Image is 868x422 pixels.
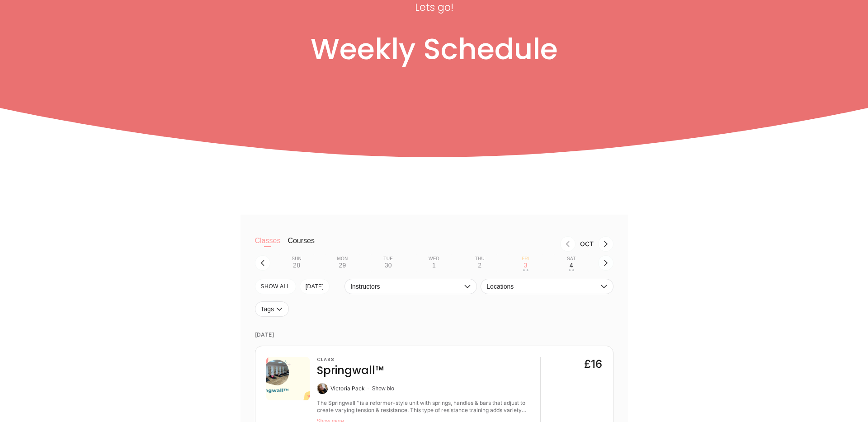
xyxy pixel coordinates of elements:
[383,256,393,262] div: Tue
[567,256,576,262] div: Sat
[255,236,281,254] button: Classes
[481,279,613,294] button: Locations
[429,256,439,262] div: Wed
[317,383,328,394] img: Victoria Pack
[337,256,348,262] div: Mon
[339,262,346,269] div: 29
[475,256,485,262] div: Thu
[523,269,528,271] div: • •
[329,236,613,252] nav: Month switch
[560,236,576,252] button: Previous month, Sep
[569,269,574,271] div: • •
[266,357,310,400] img: 5d9617d8-c062-43cb-9683-4a4abb156b5d.png
[478,262,481,269] div: 2
[598,236,613,252] button: Next month, Nov
[432,262,436,269] div: 1
[292,256,302,262] div: Sun
[255,301,289,317] button: Tags
[350,283,462,290] span: Instructors
[317,363,384,378] h4: Springwall™
[372,385,394,392] button: Show bio
[486,283,598,290] span: Locations
[570,262,573,269] div: 4
[524,262,528,269] div: 3
[261,305,274,313] span: Tags
[300,279,330,294] button: [DATE]
[330,385,365,392] div: Victoria Pack
[163,32,705,67] h1: Weekly Schedule
[385,262,392,269] div: 30
[255,324,613,346] time: [DATE]
[288,236,315,254] button: Courses
[317,399,533,414] div: The Springwall™ is a reformer-style unit with springs, handles & bars that adjust to create varyi...
[293,262,300,269] div: 28
[584,357,602,371] div: £16
[255,279,296,294] button: SHOW All
[317,357,384,362] h3: Class
[344,279,477,294] button: Instructors
[576,240,598,248] div: Month Oct
[522,256,529,262] div: Fri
